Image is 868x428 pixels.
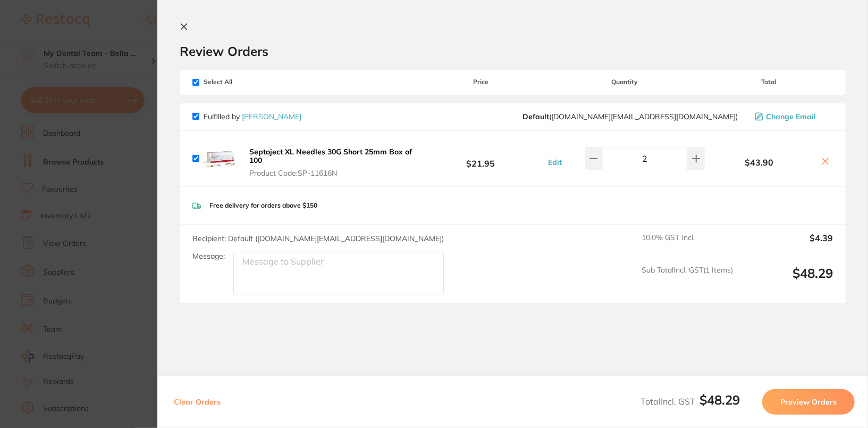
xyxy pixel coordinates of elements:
[741,266,833,295] output: $48.29
[192,234,444,243] span: Recipient: Default ( [DOMAIN_NAME][EMAIL_ADDRESS][DOMAIN_NAME] )
[545,78,705,86] span: Quantity
[705,158,814,167] b: $43.90
[523,112,738,121] span: customer.care@henryschein.com.au
[242,112,301,121] a: [PERSON_NAME]
[249,169,414,177] span: Product Code: SP-11616N
[171,389,224,415] button: Clear Orders
[752,112,833,121] button: Change Email
[192,78,299,86] span: Select All
[705,78,833,86] span: Total
[417,149,545,168] b: $21.95
[204,112,301,121] p: Fulfilled by
[766,112,816,121] span: Change Email
[545,158,565,167] button: Edit
[246,147,417,178] button: Septoject XL Needles 30G Short 25mm Box of 100 Product Code:SP-11616N
[417,78,545,86] span: Price
[700,392,740,408] b: $48.29
[209,202,317,209] p: Free delivery for orders above $150
[192,252,225,261] label: Message:
[642,233,733,257] span: 10.0 % GST Incl.
[641,396,740,407] span: Total Incl. GST
[762,389,855,415] button: Preview Orders
[249,147,412,165] b: Septoject XL Needles 30G Short 25mm Box of 100
[180,43,846,59] h2: Review Orders
[741,233,833,257] output: $4.39
[523,112,549,121] b: Default
[204,142,238,176] img: dWJ4MjV5Mw
[642,266,733,295] span: Sub Total Incl. GST ( 1 Items)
